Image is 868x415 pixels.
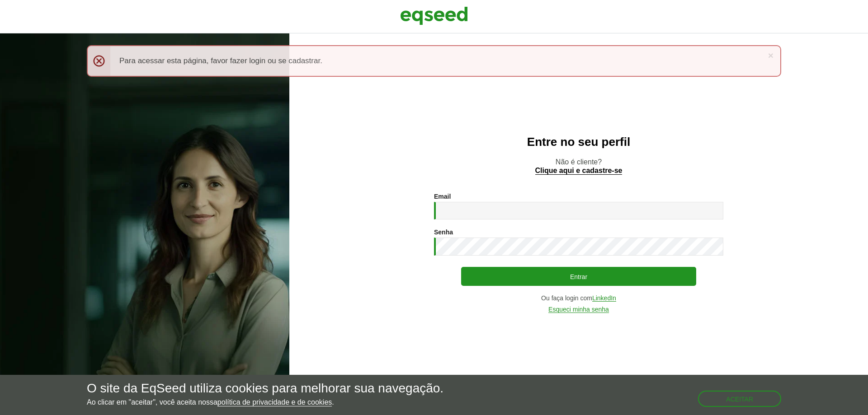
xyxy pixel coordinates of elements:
a: × [768,51,774,60]
h2: Entre no seu perfil [307,135,850,149]
div: Ou faça login com [434,295,723,302]
label: Senha [434,229,453,235]
img: EqSeed Logo [400,5,468,27]
div: Para acessar esta página, favor fazer login ou se cadastrar. [87,45,781,77]
button: Aceitar [698,391,781,407]
label: Email [434,193,451,200]
a: Esqueci minha senha [548,306,609,313]
p: Ao clicar em "aceitar", você aceita nossa . [87,398,443,406]
p: Não é cliente? [307,158,850,175]
a: Clique aqui e cadastre-se [535,167,623,175]
h5: O site da EqSeed utiliza cookies para melhorar sua navegação. [87,382,443,396]
button: Entrar [461,267,696,286]
a: política de privacidade e de cookies [217,399,332,406]
a: LinkedIn [592,295,616,302]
